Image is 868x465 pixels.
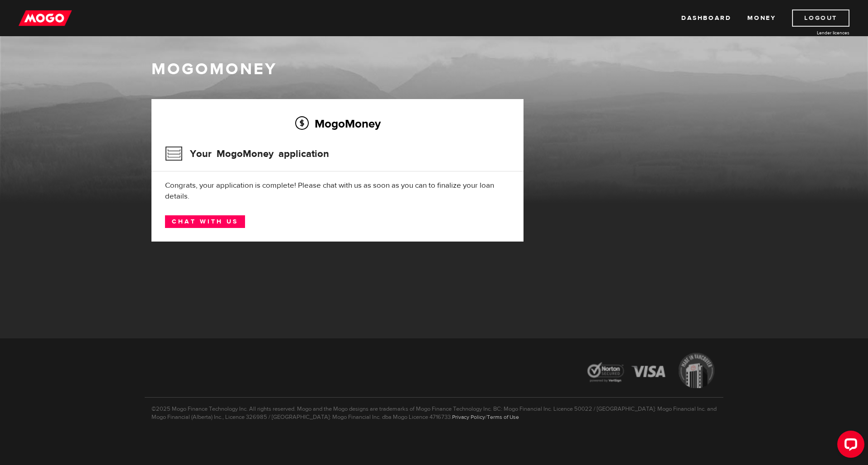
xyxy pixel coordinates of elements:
[19,9,72,27] img: mogo_logo-11ee424be714fa7cbb0f0f49df9e16ec.png
[165,180,510,202] div: Congrats, your application is complete! Please chat with us as soon as you can to finalize your l...
[487,413,519,421] a: Terms of Use
[681,9,731,27] a: Dashboard
[792,9,849,27] a: Logout
[782,29,849,36] a: Lender licences
[452,413,485,421] a: Privacy Policy
[830,427,868,465] iframe: LiveChat chat widget
[165,142,329,166] h3: Your MogoMoney application
[165,114,510,133] h2: MogoMoney
[747,9,776,27] a: Money
[165,215,245,228] a: Chat with us
[151,60,717,79] h1: MogoMoney
[579,346,723,397] img: legal-icons-92a2ffecb4d32d839781d1b4e4802d7b.png
[145,397,723,421] p: ©2025 Mogo Finance Technology Inc. All rights reserved. Mogo and the Mogo designs are trademarks ...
